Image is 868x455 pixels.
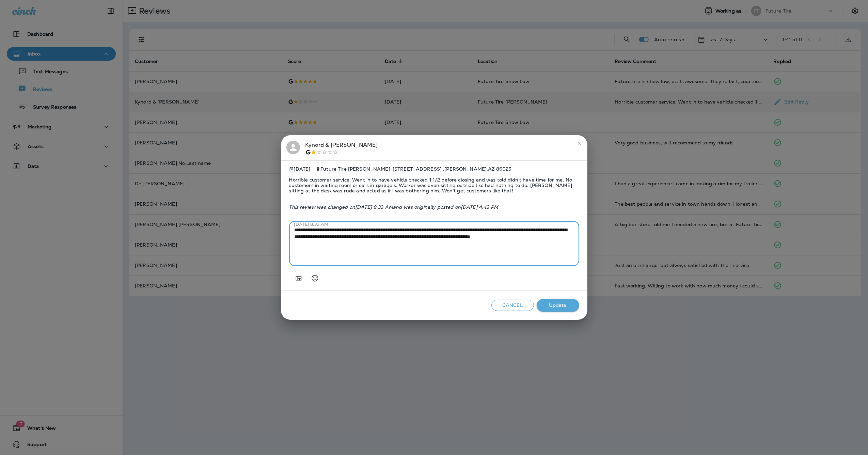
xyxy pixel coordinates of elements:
[537,299,579,312] button: Update
[491,300,534,311] button: Cancel
[289,172,579,199] span: Horrible customer service. Went in to have vehicle checked 1 1/2 before closing and was told didn...
[289,204,579,210] p: This review was changed on [DATE] 8:33 AM
[308,271,322,285] button: Select an emoji
[289,166,311,172] span: [DATE]
[305,141,378,155] div: Kynord & [PERSON_NAME]
[292,271,305,285] button: Add in a premade template
[393,204,498,210] span: and was originally posted on [DATE] 4:43 PM
[320,166,511,172] span: Future Tire [PERSON_NAME] - [STREET_ADDRESS] , [PERSON_NAME] , AZ 86025
[574,138,585,149] button: close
